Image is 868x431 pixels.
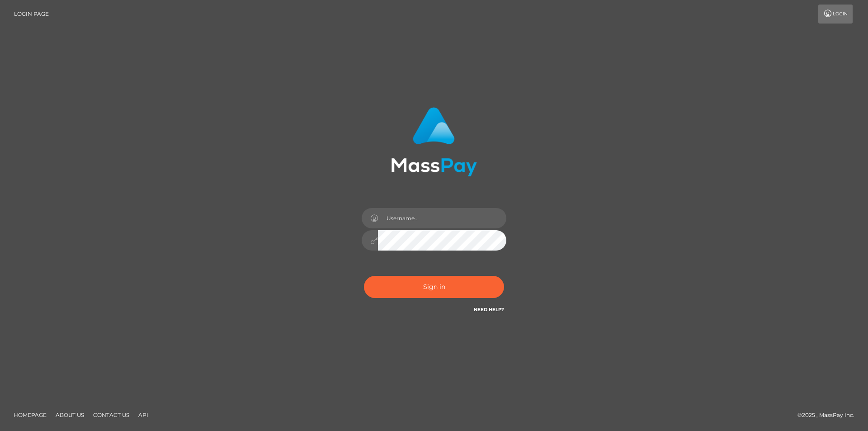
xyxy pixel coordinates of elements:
a: Need Help? [474,307,504,313]
a: Homepage [10,408,50,422]
button: Sign in [364,276,504,298]
a: API [135,408,152,422]
div: © 2025 , MassPay Inc. [797,410,861,420]
a: About Us [52,408,88,422]
input: Username... [378,208,506,228]
a: Login Page [14,5,49,24]
img: MassPay Login [391,107,477,176]
a: Contact Us [90,408,133,422]
a: Login [818,5,853,24]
